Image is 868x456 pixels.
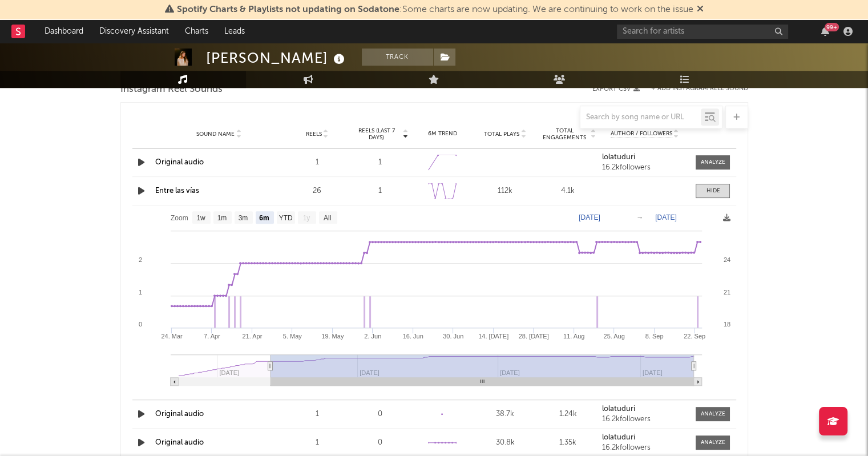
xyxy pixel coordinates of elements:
text: 25. Aug [603,333,624,340]
input: Search by song name or URL [580,113,701,122]
span: Total Plays [484,131,519,138]
text: Zoom [171,214,188,222]
strong: lolatuduri [602,434,635,441]
text: 7. Apr [203,333,220,340]
text: 24. Mar [161,333,183,340]
div: 112k [477,185,534,197]
text: [DATE] [579,213,600,221]
span: Reels [306,131,322,138]
input: Search for artists [617,25,788,39]
div: 1 [289,157,346,168]
div: 1 [352,157,409,168]
button: 99+ [821,27,829,36]
div: 1.24k [539,409,596,420]
div: 16.2k followers [602,444,688,452]
text: 18 [723,321,730,328]
text: 22. Sep [684,333,705,340]
a: Dashboard [37,20,91,43]
text: 1w [196,214,205,222]
text: 6m [259,214,269,222]
div: 38.7k [477,409,534,420]
text: 3m [238,214,248,222]
text: 2. Jun [364,333,381,340]
div: + Add Instagram Reel Sound [640,86,748,92]
span: Total Engagements [539,127,590,141]
a: lolatuduri [602,154,688,162]
text: All [323,214,330,222]
a: Discovery Assistant [91,20,177,43]
div: 4.1k [539,185,596,197]
div: 6M Trend [414,130,471,138]
button: Track [362,49,433,66]
button: + Add Instagram Reel Sound [651,86,748,92]
span: Spotify Charts & Playlists not updating on Sodatone [177,5,399,14]
text: 1 [138,289,142,296]
text: 30. Jun [443,333,463,340]
a: Original audio [155,439,204,446]
a: Entre las vías [155,187,199,195]
text: → [636,213,643,221]
strong: lolatuduri [602,405,635,413]
a: Leads [216,20,253,43]
span: : Some charts are now updating. We are continuing to work on the issue [177,5,693,14]
div: 1.35k [539,437,596,449]
text: 8. Sep [645,333,663,340]
text: 28. [DATE] [518,333,548,340]
div: 99 + [825,23,839,31]
text: 0 [138,321,142,328]
div: 30.8k [477,437,534,449]
text: YTD [278,214,292,222]
div: 1 [289,409,346,420]
text: 2 [138,256,142,263]
div: 1 [352,185,409,197]
a: Original audio [155,159,204,166]
text: 1y [302,214,310,222]
a: Original audio [155,410,204,418]
a: lolatuduri [602,434,688,442]
text: 16. Jun [402,333,423,340]
text: 19. May [321,333,344,340]
span: Dismiss [697,5,704,14]
div: 16.2k followers [602,415,688,423]
div: 0 [352,409,409,420]
text: 21 [723,289,730,296]
text: 11. Aug [563,333,584,340]
text: 1m [217,214,227,222]
span: Reels (last 7 days) [352,127,402,141]
text: [DATE] [655,213,677,221]
span: Author / Followers [611,130,672,138]
div: [PERSON_NAME] [206,49,348,67]
a: lolatuduri [602,405,688,413]
span: Sound Name [196,131,235,138]
text: 21. Apr [242,333,262,340]
div: 16.2k followers [602,164,688,172]
button: Export CSV [592,86,640,92]
text: 24 [723,256,730,263]
div: 1 [289,437,346,449]
text: 5. May [282,333,302,340]
div: 26 [289,185,346,197]
div: 0 [352,437,409,449]
strong: lolatuduri [602,154,635,161]
span: Instagram Reel Sounds [120,83,223,96]
text: 14. [DATE] [478,333,508,340]
a: Charts [177,20,216,43]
